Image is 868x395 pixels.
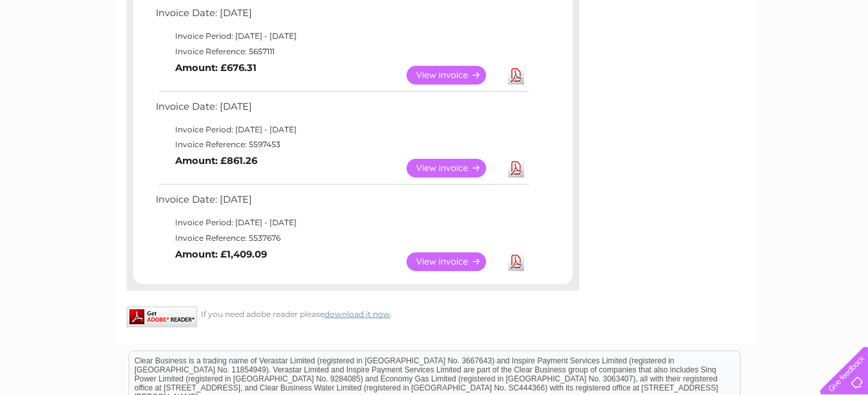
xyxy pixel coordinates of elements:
[508,159,524,177] a: Download
[175,62,257,74] b: Amount: £676.31
[127,307,579,319] div: If you need adobe reader please .
[153,191,531,215] td: Invoice Date: [DATE]
[825,55,856,65] a: Log out
[129,7,740,63] div: Clear Business is a trading name of Verastar Limited (registered in [GEOGRAPHIC_DATA] No. 3667643...
[673,55,701,65] a: Energy
[407,159,502,177] a: View
[153,137,531,152] td: Invoice Reference: 5597453
[175,155,257,167] b: Amount: £861.26
[153,230,531,246] td: Invoice Reference: 5537676
[175,248,267,260] b: Amount: £1,409.09
[624,6,714,23] a: 0333 014 3131
[153,5,531,28] td: Invoice Date: [DATE]
[407,252,502,271] a: View
[153,215,531,230] td: Invoice Period: [DATE] - [DATE]
[640,55,665,65] a: Water
[782,55,814,65] a: Contact
[153,44,531,59] td: Invoice Reference: 5657111
[508,252,524,271] a: Download
[709,55,748,65] a: Telecoms
[508,66,524,85] a: Download
[153,122,531,137] td: Invoice Period: [DATE] - [DATE]
[30,34,96,73] img: logo.png
[153,28,531,44] td: Invoice Period: [DATE] - [DATE]
[756,55,774,65] a: Blog
[324,309,390,319] a: download it now
[153,98,531,122] td: Invoice Date: [DATE]
[407,66,502,85] a: View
